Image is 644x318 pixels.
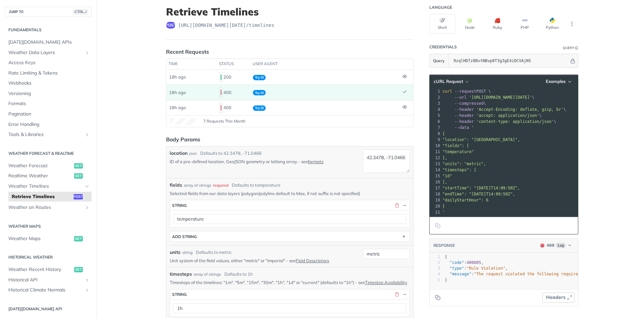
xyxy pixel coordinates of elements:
span: Versioning [8,90,90,97]
a: Tools & LibrariesShow subpages for Tools & Libraries [5,130,92,140]
span: Retrieve Timelines [12,193,72,200]
button: Ruby [484,14,510,34]
span: 'Accept-Encoding: deflate, gzip, br' [476,107,563,112]
span: --request [454,89,476,94]
span: Weather Data Layers [8,49,83,56]
a: Realtime Weatherget [5,171,92,181]
div: Defaults to metric [196,249,231,256]
span: post [166,22,175,29]
span: Error Handling [8,121,90,128]
span: "message" [449,272,471,276]
button: string [170,200,410,210]
span: 'content-type: application/json' [476,119,554,124]
span: ' [472,125,474,130]
a: Versioning [5,89,92,99]
button: cURL Request [431,78,471,85]
div: 10 [430,143,441,149]
span: Weather Recent History [8,266,72,273]
div: Defaults to 1h [224,271,253,278]
button: string [170,289,410,300]
div: Query [563,45,574,50]
div: 5 [430,277,440,283]
span: https://api.tomorrow.io/v4/timelines [178,22,274,29]
th: status [217,59,250,70]
a: Weather Recent Historyget [5,265,92,275]
span: "timesteps": [ [442,168,476,172]
div: string [172,203,187,208]
span: \ [442,119,556,124]
span: \ [442,101,486,106]
span: Try It! [253,105,266,111]
span: --header [454,107,474,112]
div: ADD string [172,234,197,239]
button: Shell [429,14,455,34]
a: Formats [5,99,92,109]
button: Query [430,54,448,67]
a: formats [308,159,323,164]
div: 12 [430,155,441,161]
div: 1 [430,254,440,260]
th: user agent [250,59,400,70]
div: 3 [430,266,440,271]
span: "startTime": "[DATE]T14:09:50Z", [442,186,520,190]
span: Realtime Weather [8,173,72,179]
span: Replay Request [535,222,571,229]
label: units [170,249,180,256]
div: 6 [430,119,441,125]
button: Examples [543,78,575,85]
button: Hide [569,57,576,64]
a: Historical APIShow subpages for Historical API [5,275,92,285]
a: Field Descriptors [296,258,329,263]
button: Hide [401,291,408,298]
span: Rate Limiting & Tokens [8,70,90,77]
div: QueryInformation [563,45,578,50]
div: 3 [430,100,441,106]
div: 16 [430,179,441,185]
div: Body Params [166,135,200,143]
span: POST \ [442,89,491,94]
span: { [445,255,447,259]
span: '[URL][DOMAIN_NAME][DATE]' [469,95,532,100]
span: fields [170,182,182,189]
h2: Weather Maps [5,223,92,229]
span: 400005 [467,260,481,265]
span: Query [433,58,445,64]
span: get [74,173,83,179]
div: Language [429,5,452,10]
span: "endTime": "[DATE]T14:09:50Z", [442,192,515,196]
div: string [182,249,193,256]
span: \ [442,107,566,112]
a: Webhooks [5,78,92,88]
span: Headers [546,294,566,301]
span: "1d" [442,174,452,178]
h2: Fundamentals [5,27,92,33]
span: Webhooks [8,80,90,87]
button: More Languages [567,19,577,29]
button: Hide [401,202,408,208]
div: 19 [430,197,441,203]
div: Defaults to 42.3478, -71.0466 [200,150,262,157]
button: Python [539,14,565,34]
button: Copy to clipboard [433,292,442,303]
a: Rate Limiting & Tokens [5,68,92,78]
div: 200 [219,72,248,83]
span: "fields": [ [442,143,469,148]
span: Log [556,243,566,248]
div: 400 [219,102,248,113]
button: Delete [394,202,400,208]
span: Try It! [253,90,266,95]
div: array of strings [194,271,221,277]
span: { [442,131,445,136]
span: 200 [221,75,221,80]
span: : , [445,266,508,271]
span: Try It! [253,75,266,80]
div: string [172,292,187,297]
div: required [213,182,228,188]
button: Show subpages for Tools & Libraries [85,132,90,137]
p: ID of a pre-defined location, GeoJSON geometry or latlong array - see [170,158,360,165]
th: time [166,59,217,70]
span: "type" [449,266,464,271]
span: Historical API [8,277,83,283]
a: Weather Data LayersShow subpages for Weather Data Layers [5,48,92,58]
div: json [189,150,197,156]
